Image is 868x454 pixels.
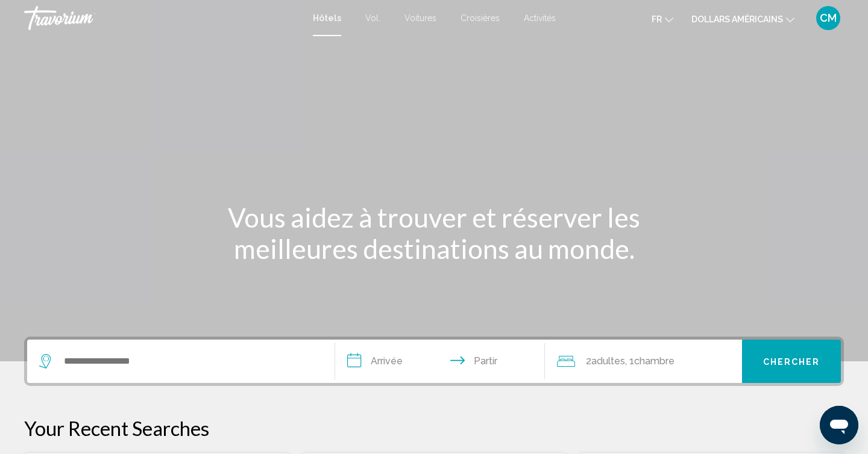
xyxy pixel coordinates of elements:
div: Widget de recherche [27,340,841,383]
button: Menu utilisateur [813,5,844,31]
button: Dates d'arrivée et de départ [335,340,545,383]
p: Your Recent Searches [24,416,844,440]
iframe: Bouton de lancement de la fenêtre de messagerie [820,406,858,444]
a: Croisières [461,13,500,23]
button: Changer de langue [652,10,673,28]
font: Chercher [763,357,820,367]
font: 2 [586,355,591,367]
a: Activités [524,13,556,23]
a: Hôtels [313,13,341,23]
font: adultes [591,355,625,367]
font: CM [820,11,837,24]
button: Chercher [742,340,841,383]
font: fr [652,14,662,24]
font: Vous aidez à trouver et réserver les meilleures destinations au monde. [228,202,640,264]
font: dollars américains [691,14,783,24]
a: Vol. [365,13,380,23]
button: Voyageurs : 2 adultes, 0 enfants [545,340,743,383]
a: Travorium [24,6,301,30]
font: , 1 [625,355,634,367]
a: Voitures [404,13,436,23]
button: Changer de devise [691,10,794,28]
font: Chambre [634,355,675,367]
